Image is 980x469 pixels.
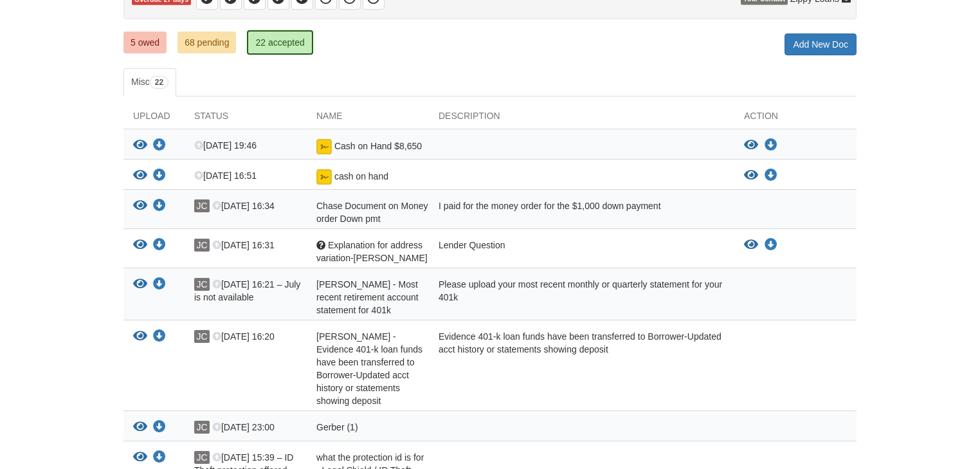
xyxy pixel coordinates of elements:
[194,421,210,434] span: JC
[153,171,166,181] a: Download cash on hand
[212,240,275,250] span: [DATE] 16:31
[429,199,734,225] div: I paid for the money order for the $1,000 down payment
[133,421,147,434] button: View Gerber (1)
[785,33,857,55] a: Add New Doc
[429,278,734,317] div: Please upload your most recent monthly or quarterly statement for your 401k
[194,170,257,181] span: [DATE] 16:51
[194,199,210,212] span: JC
[194,140,257,151] span: [DATE] 19:46
[734,109,857,129] div: Action
[316,201,428,224] span: Chase Document on Money order Down pmt
[307,109,429,129] div: Name
[194,279,300,302] span: [DATE] 16:21 – July is not available
[133,199,147,213] button: View Chase Document on Money order Down pmt
[316,169,332,185] img: Document accepted
[429,239,734,264] div: Lender Question
[429,330,734,407] div: Evidence 401-k loan funds have been transferred to Borrower-Updated acct history or statements sh...
[429,109,734,129] div: Description
[123,32,167,53] a: 5 owed
[153,453,166,463] a: Download what the protection id is for - Legal Shield / ID Theft
[133,139,147,152] button: View Cash on Hand $8,650
[212,201,275,211] span: [DATE] 16:34
[744,239,758,252] button: View Explanation for address variation-Joyce
[765,170,777,181] a: Download cash on hand
[334,171,388,181] span: cash on hand
[194,451,210,464] span: JC
[185,109,307,129] div: Status
[212,331,275,342] span: [DATE] 16:20
[133,451,147,464] button: View what the protection id is for - Legal Shield / ID Theft
[765,140,777,151] a: Download Cash on Hand $8,650
[177,32,236,53] a: 68 pending
[316,240,428,263] span: Explanation for address variation-[PERSON_NAME]
[316,331,422,406] span: [PERSON_NAME] - Evidence 401-k loan funds have been transferred to Borrower-Updated acct history ...
[133,169,147,183] button: View cash on hand
[744,169,758,182] button: View cash on hand
[153,201,166,212] a: Download Chase Document on Money order Down pmt
[153,141,166,151] a: Download Cash on Hand $8,650
[194,239,210,252] span: JC
[153,423,166,433] a: Download Gerber (1)
[133,278,147,291] button: View Joyce Callaway - Most recent retirement account statement for 401k
[212,422,275,432] span: [DATE] 23:00
[153,241,166,251] a: Download Explanation for address variation-Joyce
[765,240,777,250] a: Download Explanation for address variation-Joyce
[123,109,185,129] div: Upload
[316,422,358,432] span: Gerber (1)
[133,239,147,252] button: View Explanation for address variation-Joyce
[316,139,332,154] img: Document accepted
[150,76,168,89] span: 22
[153,280,166,290] a: Download Joyce Callaway - Most recent retirement account statement for 401k
[744,139,758,152] button: View Cash on Hand $8,650
[133,330,147,344] button: View Joyce Callaway - Evidence 401-k loan funds have been transferred to Borrower-Updated acct hi...
[153,332,166,342] a: Download Joyce Callaway - Evidence 401-k loan funds have been transferred to Borrower-Updated acc...
[194,330,210,343] span: JC
[247,30,313,55] a: 22 accepted
[316,279,419,315] span: [PERSON_NAME] - Most recent retirement account statement for 401k
[334,141,422,151] span: Cash on Hand $8,650
[194,278,210,291] span: JC
[123,68,176,97] a: Misc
